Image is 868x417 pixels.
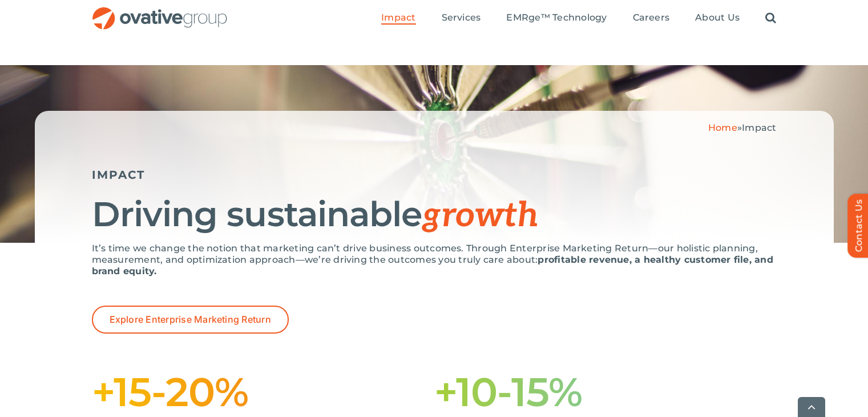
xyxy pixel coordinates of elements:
a: Careers [633,12,670,25]
strong: profitable revenue, a healthy customer file, and brand equity. [92,254,773,276]
h1: +15-20% [92,374,434,410]
a: Search [765,12,776,25]
a: Impact [381,12,415,25]
h1: +10-15% [434,374,777,410]
a: Home [708,122,737,133]
a: OG_Full_horizontal_RGB [91,6,228,17]
a: Services [442,12,481,25]
p: It’s time we change the notion that marketing can’t drive business outcomes. Through Enterprise M... [92,243,777,277]
h1: Driving sustainable [92,196,777,234]
span: Services [442,12,481,23]
span: Explore Enterprise Marketing Return [110,314,271,325]
span: EMRge™ Technology [506,12,607,23]
span: Impact [742,122,776,133]
span: » [708,122,777,133]
span: Impact [381,12,415,23]
span: growth [422,195,538,236]
span: Careers [633,12,670,23]
span: About Us [695,12,740,23]
a: About Us [695,12,740,25]
a: EMRge™ Technology [506,12,607,25]
a: Explore Enterprise Marketing Return [92,306,289,334]
h5: IMPACT [92,168,777,182]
